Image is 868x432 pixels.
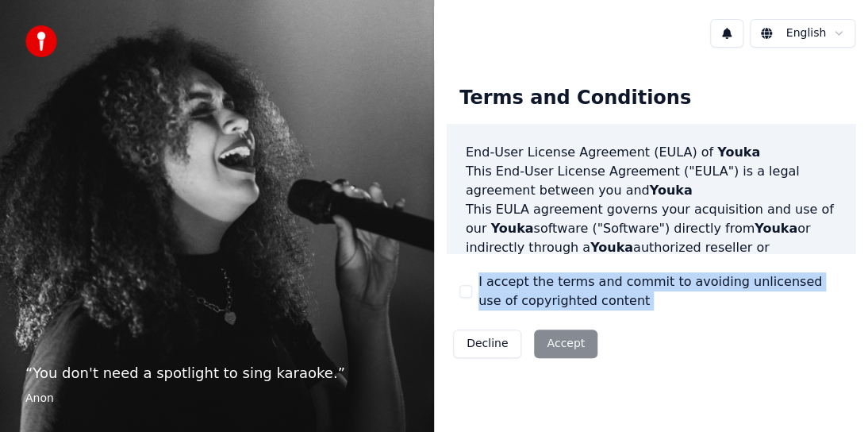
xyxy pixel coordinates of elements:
[478,272,843,310] label: I accept the terms and commit to avoiding unlicensed use of copyrighted content
[453,330,521,358] button: Decline
[466,200,836,276] p: This EULA agreement governs your acquisition and use of our software ("Software") directly from o...
[25,362,409,384] p: “ You don't need a spotlight to sing karaoke. ”
[25,391,409,407] footer: Anon
[25,25,57,57] img: youka
[650,183,693,198] span: Youka
[717,145,760,160] span: Youka
[590,240,633,255] span: Youka
[447,73,704,124] div: Terms and Conditions
[466,162,836,200] p: This End-User License Agreement ("EULA") is a legal agreement between you and
[466,143,836,162] h3: End-User License Agreement (EULA) of
[491,221,534,236] span: Youka
[755,221,797,236] span: Youka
